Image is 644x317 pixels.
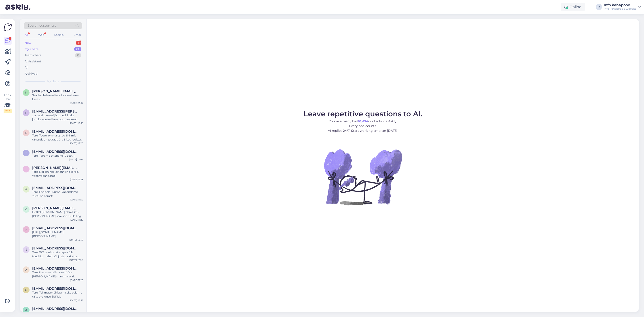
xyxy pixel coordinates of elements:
a: Info kehapoodInfo kehapood's website [604,3,641,11]
span: i [26,167,27,171]
div: IK [596,4,602,10]
span: tuuli.kahar@gmail.com [32,150,79,154]
span: agneskandroo@gmail.com [32,266,79,270]
div: [DATE] 12:28 [70,142,83,145]
div: All [25,65,28,70]
div: Teie tellimus on komplekteeritud. [32,311,83,315]
span: My chats [47,79,59,83]
div: My chats [25,47,38,51]
div: Socials [53,32,64,38]
div: [DATE] 16:58 [70,299,83,302]
span: ilona.juhansoo@gmail.com [32,166,79,170]
span: b [25,131,27,134]
div: [DATE] 15:17 [70,101,83,105]
div: Email [73,32,82,38]
div: Tere! 10% L-askorbiinhape võib tundlikul nahal põhjustada kipitust, punetust või ärritust, eriti ... [32,250,83,258]
b: 10,474 [358,119,368,123]
div: [DATE] 12:56 [70,121,83,125]
div: Tere! Endiselt uurime, vabandame viivituse pärast! [32,190,83,198]
div: Team chats [25,53,41,57]
div: [DATE] 11:23 [70,279,83,282]
div: Online [561,3,585,11]
div: AI Assistant [25,59,41,64]
div: [DATE] 12:30 [69,258,83,262]
div: Tere! Kas saite tellimuse tööse [PERSON_NAME] maksmiseta? Tellimus [PERSON_NAME] jääb kinni, saan... [32,270,83,279]
span: piret.parik@gmail.com [32,109,79,113]
span: s [25,248,27,251]
div: 0 [75,53,81,57]
div: Web [37,32,45,38]
img: Askly Logo [4,23,12,31]
span: g [25,208,27,211]
span: a [25,308,27,312]
span: a [25,228,27,231]
div: Tere! Meil on hetkel tehniline tõrge. Väga vabandame! [32,170,83,178]
div: Info kehapood's website [604,7,636,11]
div: Saadan Teile meilile info, sisestame käsitsi [32,93,83,101]
p: You’ve already had contacts via Askly. Every one counts. AI replies 24/7. Start working smarter [... [304,119,422,133]
span: a [25,187,27,191]
div: Tere! Täname ettepaneku eest. :) [32,154,83,158]
div: Archived [25,72,38,76]
span: m [25,91,28,94]
span: gerta.noormae@gmail.com [32,206,79,210]
span: annelimusto@gmail.com [32,226,79,230]
div: Info kehapood [604,3,636,7]
span: oksana_07@ro.ru [32,287,79,291]
span: batats070563@gmail.com [32,130,79,134]
div: [DATE] 11:32 [70,198,83,201]
img: No Chat active [323,137,403,217]
div: Hetkel [PERSON_NAME] 30ml, kas [PERSON_NAME] saaksite mulle lingi ka saata. :) [32,210,83,218]
div: New [25,41,31,45]
div: [DATE] 11:38 [70,178,83,181]
div: 1 [76,41,81,45]
span: o [25,288,27,291]
span: arinakene7@gmail.com [32,307,79,311]
div: 2 / 3 [4,109,12,113]
div: [DATE] 12:02 [69,158,83,161]
div: [DATE] 11:28 [70,218,83,221]
div: Tere! Tootel on märgitud 6M, mis tähendab kasutada ära 6 kuu jooksul. [32,134,83,142]
span: agneskandroo@gmail.com [32,186,79,190]
span: sova26@yandex.com [32,246,79,250]
div: Look Here [4,93,12,113]
div: [URL][DOMAIN_NAME][PERSON_NAME] [32,230,83,238]
span: a [25,268,27,271]
div: 61 [74,47,81,51]
div: [DATE] 13:48 [69,238,83,242]
span: Leave repetitive questions to AI. [304,109,422,118]
div: All [24,32,29,38]
span: p [25,111,27,114]
div: ...arve ei ole veel jõudnud, igaks juhuks kontrollin e- posti aadressi [EMAIL_ADDRESS][PERSON_NAM... [32,113,83,121]
span: t [25,151,27,155]
div: Tere! Tellimuse tühistamiseks palume täita avalduse. [URL][DOMAIN_NAME] [32,291,83,299]
span: Search customers [28,23,56,28]
span: marita.luhaaar@gmail.com [32,89,79,93]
